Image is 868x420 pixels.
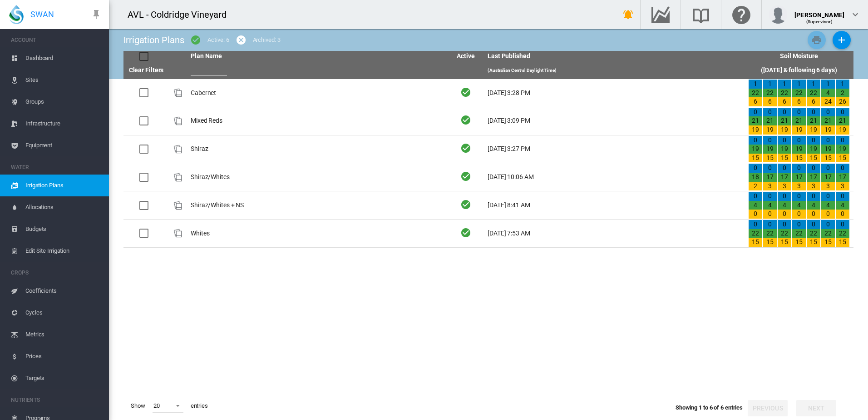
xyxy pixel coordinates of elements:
span: Sites [25,69,102,91]
td: 0 19 15 0 19 15 0 19 15 0 19 15 0 19 15 0 19 15 0 19 15 [745,135,853,163]
div: 1 [749,80,762,89]
div: 0 [778,108,791,117]
div: 19 [836,125,849,135]
td: Shiraz [187,135,448,163]
div: 0 [749,108,762,117]
div: 21 [821,116,835,125]
div: 4 [749,201,762,210]
div: Plan Id: 32644 [173,87,183,98]
td: Whites [187,220,448,247]
td: 0 21 19 0 21 19 0 21 19 0 21 19 0 21 19 0 21 19 0 21 19 [745,107,853,135]
div: 22 [763,229,777,238]
div: 21 [836,116,849,125]
div: 0 [836,210,849,219]
div: 0 [763,108,777,117]
md-icon: icon-bell-ring [623,9,634,20]
span: Showing 1 to 6 of 6 entries [676,404,743,411]
div: 19 [821,145,835,154]
div: 0 [807,210,820,219]
div: 3 [763,182,777,191]
div: 17 [821,173,835,182]
div: 17 [836,173,849,182]
td: 0 18 2 0 17 3 0 17 3 0 17 3 0 17 3 0 17 3 0 17 3 [745,163,853,191]
td: [DATE] 10:06 AM [484,163,745,191]
div: 3 [821,182,835,191]
div: 15 [821,238,835,247]
span: Coefficients [25,280,102,302]
div: Active: 6 [207,36,229,44]
div: 1 [836,80,849,89]
div: 4 [807,201,820,210]
div: 19 [763,125,777,135]
div: 0 [763,136,777,145]
span: ACCOUNT [11,33,102,47]
div: 1 [821,80,835,89]
div: 1 [763,80,777,89]
div: 19 [792,145,806,154]
div: 17 [792,173,806,182]
div: 15 [792,238,806,247]
div: 0 [763,164,777,173]
div: 0 [792,108,806,117]
div: Plan Id: 36901 [173,200,183,211]
div: 21 [749,116,762,125]
div: 0 [807,108,820,117]
div: 0 [821,164,835,173]
div: 6 [763,97,777,106]
md-icon: icon-chevron-down [850,9,861,20]
div: [PERSON_NAME] [794,7,844,16]
td: Mixed Reds [187,107,448,135]
div: Archived: 3 [253,36,281,44]
span: entries [187,398,212,414]
div: 22 [778,229,791,238]
div: 0 [807,136,820,145]
span: Metrics [25,324,102,345]
div: 19 [792,125,806,135]
md-icon: icon-printer [811,35,822,45]
div: 22 [792,229,806,238]
span: Dashboard [25,47,102,69]
button: icon-bell-ring [619,5,637,24]
div: 22 [836,229,849,238]
span: Irrigation Plans [25,175,102,196]
td: Cabernet [187,79,448,107]
div: 4 [778,201,791,210]
md-icon: icon-cancel [236,35,247,45]
div: 0 [821,192,835,201]
div: 15 [807,238,820,247]
th: (Australian Central Daylight Time) [484,62,745,79]
span: (Supervisor) [806,19,833,24]
div: 19 [821,125,835,135]
div: Plan Id: 32643 [173,172,183,183]
span: Cycles [25,302,102,324]
div: 6 [749,97,762,106]
div: 26 [836,97,849,106]
div: 0 [778,136,791,145]
div: 0 [792,136,806,145]
span: SWAN [30,9,54,20]
button: Add New Plan [833,31,851,49]
div: 21 [763,116,777,125]
div: 0 [836,108,849,117]
div: 0 [836,192,849,201]
td: Shiraz/Whites + NS [187,191,448,219]
div: 4 [792,201,806,210]
md-icon: Go to the Data Hub [650,9,671,20]
img: product-image-placeholder.png [173,115,183,126]
div: 0 [821,210,835,219]
div: 0 [807,220,820,229]
th: Last Published [484,51,745,62]
md-icon: Search the knowledge base [690,9,712,20]
div: 3 [792,182,806,191]
div: 22 [749,229,762,238]
td: 1 22 6 1 22 6 1 22 6 1 22 6 1 22 6 1 4 24 1 2 26 [745,79,853,107]
td: [DATE] 3:09 PM [484,107,745,135]
div: 19 [749,125,762,135]
div: 0 [836,136,849,145]
span: Allocations [25,196,102,218]
div: 22 [763,89,777,98]
img: profile.jpg [769,5,787,24]
span: CROPS [11,265,102,280]
div: 6 [778,97,791,106]
div: 15 [749,238,762,247]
